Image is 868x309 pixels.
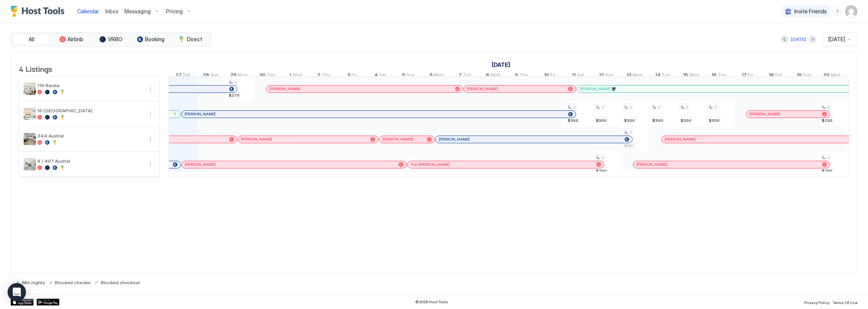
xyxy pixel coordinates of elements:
span: 344 Austral [37,133,143,139]
span: VRBO [108,36,122,43]
span: $300 [568,118,578,123]
span: Thu [519,72,528,80]
span: Messaging [124,8,151,15]
span: Booking [145,36,165,43]
span: $300 [709,118,720,123]
span: 14 [655,72,661,80]
span: 1 [289,72,291,80]
span: [PERSON_NAME] [269,86,300,91]
span: 2 [686,105,688,110]
span: 2 [234,80,237,85]
span: Invite Friends [794,8,827,15]
span: 2 [601,155,604,160]
a: October 6, 2025 [428,70,446,81]
span: Tue [662,72,670,80]
a: October 13, 2025 [625,70,644,81]
span: [PERSON_NAME] [241,137,272,142]
span: Fri [748,72,753,80]
a: October 18, 2025 [767,70,784,81]
button: Previous month [781,36,788,43]
span: 27 [176,72,182,80]
span: 2 [573,105,575,110]
div: Google Play Store [37,299,60,306]
span: $280 [596,168,607,173]
a: October 16, 2025 [710,70,729,81]
span: $270 [229,93,240,98]
span: Fri [550,72,556,80]
span: 20 [824,72,830,80]
span: 9 [515,72,518,80]
a: October 5, 2025 [401,70,417,81]
a: October 11, 2025 [570,70,586,81]
span: Mon [831,72,841,80]
a: September 30, 2025 [258,70,277,81]
span: 18 [769,72,774,80]
button: All [13,34,51,45]
a: September 28, 2025 [201,70,221,81]
span: 4 Listings [19,63,52,74]
div: menu [146,160,155,169]
span: [PERSON_NAME] [467,86,498,91]
span: 2 [827,105,829,110]
span: 4 [375,72,378,80]
span: Blocked checkout [101,280,140,285]
a: App Store [11,299,34,306]
span: Privacy Policy [804,300,829,305]
span: [PERSON_NAME] [439,137,470,142]
span: Sat [183,72,190,80]
div: menu [146,109,155,118]
span: [PERSON_NAME] [665,137,696,142]
a: September 29, 2025 [229,70,250,81]
span: Fri [352,72,357,80]
span: 5 [403,72,406,80]
a: October 19, 2025 [795,70,813,81]
span: [DATE] [828,36,845,43]
span: Mon [238,72,248,80]
span: [PERSON_NAME] [382,137,413,142]
button: More options [146,160,155,169]
span: 10 [544,72,549,80]
span: Calendar [77,8,99,15]
a: October 8, 2025 [485,70,502,81]
span: Terms Of Use [833,300,857,305]
a: October 7, 2025 [457,70,473,81]
button: Booking [132,34,170,45]
button: Direct [171,34,209,45]
span: 2 [827,155,829,160]
button: VRBO [92,34,130,45]
span: 8 [486,72,490,80]
span: Sun [803,72,811,80]
span: Thu [718,72,727,80]
span: [PERSON_NAME] [185,112,216,116]
span: © 2025 Host Tools [415,299,449,304]
a: October 1, 2025 [490,59,512,70]
span: 116 Bardia [37,83,143,88]
span: 16 [712,72,717,80]
div: Open Intercom Messenger [8,283,26,301]
span: $260 [822,168,833,173]
a: October 1, 2025 [287,70,304,81]
span: Sun [407,72,415,80]
span: Mon [434,72,444,80]
span: Wed [689,72,699,80]
div: menu [146,84,155,93]
a: October 9, 2025 [513,70,530,81]
span: Trav [PERSON_NAME] [411,162,450,167]
span: 12 [599,72,604,80]
span: 13 [626,72,631,80]
span: [PERSON_NAME] [580,86,611,91]
span: Sun [605,72,614,80]
a: October 17, 2025 [740,70,755,81]
span: Inbox [105,8,118,15]
div: listing image [24,108,36,120]
span: $300 [652,118,663,123]
a: October 2, 2025 [316,70,332,81]
span: 2 [658,105,660,110]
span: 2 [630,130,632,135]
span: 6 [430,72,433,80]
span: $300 [624,118,635,123]
div: menu [833,7,842,16]
span: Airbnb [68,36,84,43]
span: 7 [459,72,462,80]
span: 11 [572,72,576,80]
